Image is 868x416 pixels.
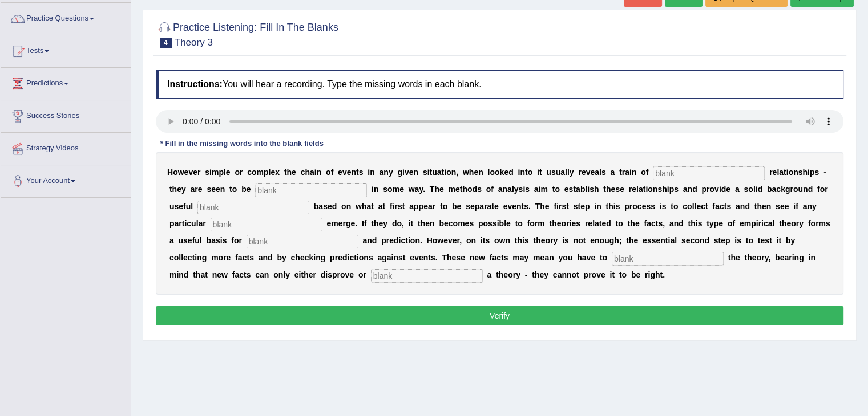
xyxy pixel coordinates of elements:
b: n [370,168,375,177]
b: a [479,202,484,211]
b: h [305,168,310,177]
b: i [537,168,539,177]
b: n [516,202,522,211]
b: s [423,168,427,177]
b: a [437,168,442,177]
b: e [582,168,586,177]
b: s [466,202,470,211]
b: r [706,185,709,194]
b: e [247,185,251,194]
b: o [528,168,533,177]
b: t [442,168,445,177]
b: u [186,202,191,211]
b: a [534,185,539,194]
b: e [726,185,730,194]
input: blank [255,183,367,197]
b: b [241,185,247,194]
b: l [636,185,639,194]
b: n [793,168,798,177]
b: T [430,185,435,194]
b: t [605,202,608,211]
b: o [793,185,798,194]
b: u [169,202,175,211]
b: r [629,185,632,194]
b: a [487,202,491,211]
b: e [474,168,478,177]
b: T [535,202,540,211]
b: a [779,168,784,177]
b: n [451,168,457,177]
b: i [587,185,590,194]
b: o [173,168,178,177]
b: e [580,202,585,211]
b: d [508,168,514,177]
b: l [487,168,490,177]
b: e [503,202,508,211]
input: blank [197,201,309,214]
b: e [193,168,197,177]
b: m [393,185,399,194]
b: i [393,202,395,211]
b: t [460,185,463,194]
b: i [518,168,520,177]
b: r [394,202,397,211]
b: e [545,202,550,211]
b: r [433,202,435,211]
b: t [539,168,542,177]
a: Success Stories [1,100,131,129]
b: n [317,168,322,177]
b: e [632,185,636,194]
b: i [667,185,669,194]
span: 4 [160,38,172,48]
b: b [314,202,319,211]
b: Instructions: [167,79,223,89]
b: v [586,168,591,177]
b: d [757,185,762,194]
b: l [599,168,601,177]
b: e [457,202,461,211]
b: h [172,185,177,194]
b: a [639,185,643,194]
b: i [209,168,212,177]
b: y [514,185,519,194]
b: e [271,168,275,177]
a: Strategy Videos [1,133,131,161]
b: v [405,168,409,177]
b: b [580,185,586,194]
b: c [301,168,305,177]
b: i [314,168,317,177]
b: x [275,168,280,177]
b: s [398,202,402,211]
h4: You will hear a recording. Type the missing words in each blank. [156,70,843,99]
b: e [226,168,231,177]
b: n [502,185,507,194]
b: i [556,202,559,211]
b: e [347,168,352,177]
b: a [683,185,688,194]
b: p [701,185,706,194]
b: r [195,185,197,194]
b: t [578,202,580,211]
b: o [709,185,714,194]
b: a [428,202,433,211]
b: t [371,202,374,211]
b: e [338,168,342,177]
b: a [610,168,615,177]
b: r [559,202,562,211]
b: l [567,168,570,177]
b: t [784,168,786,177]
b: H [167,168,173,177]
small: Theory 3 [175,37,213,48]
b: l [777,168,779,177]
b: l [269,168,271,177]
b: e [409,168,414,177]
b: s [174,202,179,211]
b: s [657,185,662,194]
b: i [427,168,430,177]
b: v [714,185,719,194]
b: e [504,168,508,177]
b: i [786,168,789,177]
b: n [346,202,352,211]
b: l [565,168,567,177]
b: o [748,185,753,194]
